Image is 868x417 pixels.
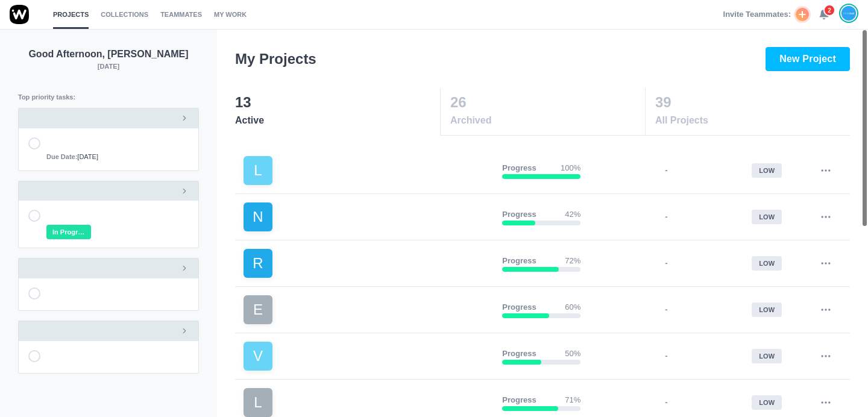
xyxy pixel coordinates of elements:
img: João Tosta [841,5,856,21]
strong: Due Date: [46,153,77,160]
span: All Projects [655,113,849,128]
p: Top priority tasks: [18,92,199,102]
div: low [752,349,782,364]
p: Progress [502,162,536,174]
div: N [244,202,272,231]
span: [DATE] [46,152,98,162]
p: 42% [565,208,580,221]
a: L [244,388,492,417]
div: V [244,342,272,371]
p: Progress [502,301,536,313]
p: - [665,165,667,177]
p: 39 [655,92,849,113]
div: R [244,249,272,278]
div: low [752,210,782,225]
p: 13 [235,92,439,113]
span: Invite Teammates: [723,8,791,20]
div: low [752,303,782,318]
span: Active [235,113,439,128]
div: low [752,395,782,410]
p: Good Afternoon, [PERSON_NAME] [18,47,199,61]
p: Progress [502,255,536,267]
p: Progress [502,394,536,406]
div: E [244,295,272,324]
p: Progress [502,348,536,360]
p: 71% [565,394,580,406]
span: 2 [823,4,835,16]
p: 100% [561,162,580,174]
h3: My Projects [235,48,316,70]
span: In Progress [46,225,91,240]
p: 60% [565,301,580,313]
a: R [244,249,492,278]
div: low [752,163,782,178]
button: New Project [766,47,850,71]
p: 26 [450,92,644,113]
p: [DATE] [18,61,199,72]
a: L [244,156,492,185]
p: - [665,304,667,316]
p: 72% [565,255,580,267]
div: L [244,156,272,185]
div: L [244,388,272,417]
img: winio [10,5,29,24]
p: - [665,350,667,362]
p: - [665,211,667,223]
a: V [244,342,492,371]
a: E [244,295,492,324]
p: Progress [502,208,536,221]
p: - [665,257,667,269]
p: - [665,397,667,409]
span: Archived [450,113,644,128]
a: N [244,202,492,231]
p: 50% [565,348,580,360]
div: low [752,256,782,271]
